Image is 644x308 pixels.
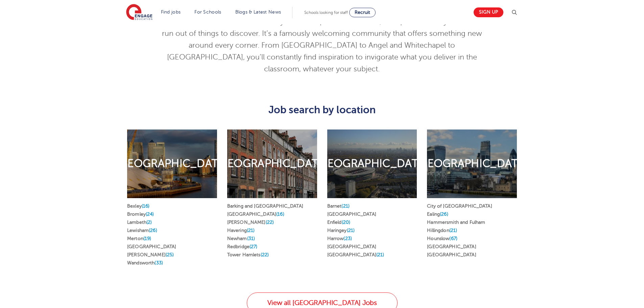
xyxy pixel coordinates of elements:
[327,244,376,249] a: [GEOGRAPHIC_DATA]
[122,104,522,116] h3: Job search by location
[416,157,528,171] h2: [GEOGRAPHIC_DATA]
[327,252,384,257] a: [GEOGRAPHIC_DATA](21)
[127,236,151,241] a: Merton(19)
[127,228,157,233] a: Lewisham(26)
[166,252,174,257] span: (25)
[227,236,255,241] a: Newham(31)
[127,252,174,257] a: [PERSON_NAME](25)
[474,7,503,17] a: Sign up
[194,9,221,15] a: For Schools
[142,204,150,209] span: (16)
[449,228,457,233] span: (21)
[162,18,482,73] span: London is one of the most culturally diverse capitals in the world, it’s a place where you’ll nev...
[146,220,152,225] span: (2)
[116,157,228,171] h2: [GEOGRAPHIC_DATA]
[127,260,163,265] a: Wandsworth(33)
[235,9,281,15] a: Blogs & Latest News
[149,228,157,233] span: (26)
[161,9,181,15] a: Find jobs
[343,236,352,241] span: (23)
[247,228,255,233] span: (21)
[327,228,355,233] a: Haringey(21)
[427,236,457,241] a: Hounslow(67)
[227,244,258,249] a: Redbridge(27)
[227,252,269,257] a: Tower Hamlets(22)
[227,228,255,233] a: Havering(21)
[427,212,448,217] a: Ealing(26)
[227,220,274,225] a: [PERSON_NAME](22)
[440,212,448,217] span: (26)
[341,204,350,209] span: (21)
[427,244,476,249] a: [GEOGRAPHIC_DATA]
[127,212,154,217] a: Bromley(24)
[247,236,255,241] span: (31)
[347,228,355,233] span: (21)
[355,10,370,15] span: Recruit
[349,8,376,17] a: Recruit
[427,220,485,225] a: Hammersmith and Fulham
[261,252,269,257] span: (22)
[327,220,351,225] a: Enfield(20)
[427,204,492,209] a: City of [GEOGRAPHIC_DATA]
[327,236,352,241] a: Harrow(23)
[143,236,151,241] span: (19)
[127,220,152,225] a: Lambeth(2)
[227,204,303,209] a: Barking and [GEOGRAPHIC_DATA]
[427,252,476,257] a: [GEOGRAPHIC_DATA]
[276,212,284,217] span: (16)
[249,244,258,249] span: (27)
[146,212,154,217] span: (24)
[127,244,176,249] a: [GEOGRAPHIC_DATA]
[216,157,328,171] h2: [GEOGRAPHIC_DATA]
[304,10,348,15] span: Schools looking for staff
[342,220,351,225] span: (20)
[154,260,163,265] span: (33)
[126,4,152,21] img: Engage Education
[266,220,274,225] span: (22)
[127,204,149,209] a: Bexley(16)
[327,204,350,209] a: Barnet(21)
[327,212,376,217] a: [GEOGRAPHIC_DATA]
[376,252,384,257] span: (21)
[449,236,457,241] span: (67)
[227,212,284,217] a: [GEOGRAPHIC_DATA](16)
[427,228,457,233] a: Hillingdon(21)
[316,157,428,171] h2: [GEOGRAPHIC_DATA]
